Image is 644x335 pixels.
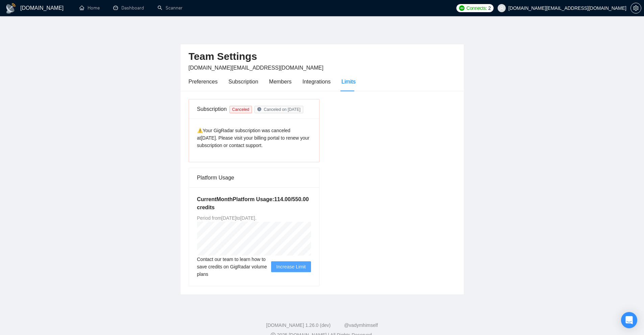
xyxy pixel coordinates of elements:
[197,195,311,212] h5: Current Month Platform Usage: 114.00 / 550.00 credits
[499,6,504,10] span: user
[271,261,311,272] button: Increase Limit
[266,322,331,328] a: [DOMAIN_NAME] 1.26.0 (dev)
[197,168,311,187] div: Platform Usage
[5,3,16,14] img: logo
[197,215,257,221] span: Period from [DATE] to [DATE] .
[197,105,227,113] div: Subscription
[197,128,310,148] span: ⚠️Your GigRadar subscription was canceled at [DATE] . Please visit your billing portal to renew y...
[158,5,183,11] a: searchScanner
[264,107,301,112] span: Canceled on [DATE]
[197,256,271,278] span: Contact our team to learn how to save credits on GigRadar volume plans
[79,5,100,11] a: homeHome
[630,5,641,11] a: setting
[344,322,378,328] a: @vadymhimself
[257,107,261,111] span: clock-circle
[229,77,258,86] div: Subscription
[189,65,324,71] span: [DOMAIN_NAME][EMAIL_ADDRESS][DOMAIN_NAME]
[269,77,292,86] div: Members
[189,50,456,64] h2: Team Settings
[488,4,491,12] span: 2
[630,3,641,14] button: setting
[621,312,637,328] div: Open Intercom Messenger
[276,263,306,270] span: Increase Limit
[189,77,218,86] div: Preferences
[113,5,144,11] a: dashboardDashboard
[467,4,487,12] span: Connects:
[459,5,464,11] img: upwork-logo.png
[303,77,331,86] div: Integrations
[341,77,356,86] div: Limits
[230,106,252,113] span: Canceled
